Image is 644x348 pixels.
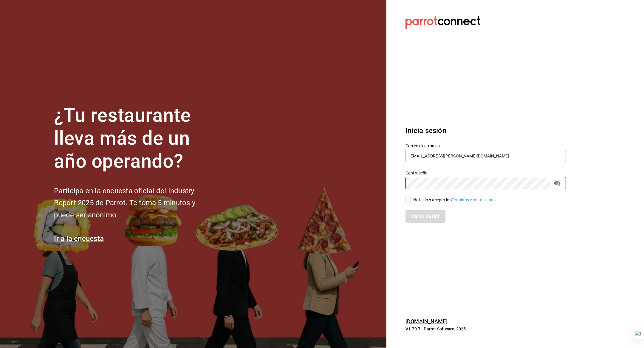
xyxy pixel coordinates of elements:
[405,171,566,175] label: Contraseña
[552,178,562,188] button: passwordField
[452,197,497,202] a: Términos y condiciones.
[405,150,566,162] input: Ingresa tu correo electrónico
[54,104,215,173] h1: ¿Tu restaurante lleva más de un año operando?
[54,185,215,221] h2: Participa en la encuesta oficial del Industry Report 2025 de Parrot. Te toma 5 minutos y puede se...
[54,234,104,243] a: Ir a la encuesta
[405,144,566,148] label: Correo electrónico
[405,125,566,136] h3: Inicia sesión
[405,326,566,332] p: V1.70.7 - Parrot Software, 2025.
[405,318,448,324] a: [DOMAIN_NAME]
[413,197,497,203] div: He leído y acepto los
